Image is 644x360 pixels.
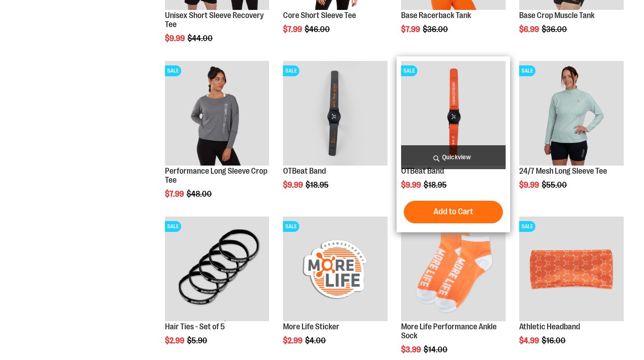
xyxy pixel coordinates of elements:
[542,180,568,189] span: $55.00
[542,336,567,345] span: $16.00
[401,61,506,166] img: OTBeat Band
[305,336,327,345] span: $4.00
[160,56,274,221] div: product
[401,345,422,354] span: $3.99
[165,217,269,321] img: Hair Ties - Set of 5
[519,11,594,20] a: Base Crop Muscle Tank
[401,217,506,323] a: Product image for More Life Performance Ankle SockSALE
[542,25,568,34] span: $36.00
[283,322,339,331] a: More Life Sticker
[306,180,330,189] span: $18.95
[305,25,331,34] span: $46.00
[424,345,449,354] span: $14.00
[519,61,624,167] a: 24/7 Mesh Long Sleeve TeeSALESALE
[187,336,209,345] span: $5.90
[165,65,181,76] span: SALE
[401,25,421,34] span: $7.99
[401,180,422,189] span: $9.99
[519,166,607,175] a: 24/7 Mesh Long Sleeve Tee
[519,25,540,34] span: $6.99
[283,336,304,345] span: $2.99
[423,25,449,34] span: $36.00
[401,322,497,340] a: More Life Performance Ankle Sock
[283,166,326,175] a: OTBeat Band
[283,221,299,232] span: SALE
[283,217,388,321] img: Product image for More Life Sticker
[519,336,540,345] span: $4.99
[165,189,185,198] span: $7.99
[165,336,186,345] span: $2.99
[519,61,624,166] img: 24/7 Mesh Long Sleeve Tee
[283,61,388,166] img: OTBeat Band
[283,25,303,34] span: $7.99
[283,65,299,76] span: SALE
[165,322,225,331] a: Hair Ties - Set of 5
[165,221,181,232] span: SALE
[424,180,448,189] span: $18.95
[283,180,304,189] span: $9.99
[165,61,269,166] img: Product image for Performance Long Sleeve Crop Tee
[401,145,506,169] a: Quickview
[283,11,356,20] a: Core Short Sleeve Tee
[165,217,269,323] a: Hair Ties - Set of 5SALE
[434,207,473,217] span: Add to Cart
[401,11,471,20] a: Base Racerback Tank
[279,56,392,212] div: product
[519,217,624,323] a: Product image for Athletic HeadbandSALE
[165,166,267,185] a: Performance Long Sleeve Crop Tee
[187,34,214,43] span: $44.00
[165,11,264,29] a: Unisex Short Sleeve Recovery Tee
[401,65,417,76] span: SALE
[283,217,388,323] a: Product image for More Life StickerSALE
[187,189,213,198] span: $48.00
[519,180,540,189] span: $9.99
[401,217,506,321] img: Product image for More Life Performance Ankle Sock
[519,322,580,331] a: Athletic Headband
[404,201,503,223] button: Add to Cart
[401,166,444,175] a: OTBeat Band
[165,61,269,167] a: Product image for Performance Long Sleeve Crop TeeSALESALE
[519,221,535,232] span: SALE
[283,61,388,167] a: OTBeat BandSALESALE
[519,217,624,321] img: Product image for Athletic Headband
[397,56,510,232] div: product
[165,34,186,43] span: $9.99
[401,61,506,167] a: OTBeat BandSALESALE
[515,56,628,212] div: product
[519,65,535,76] span: SALE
